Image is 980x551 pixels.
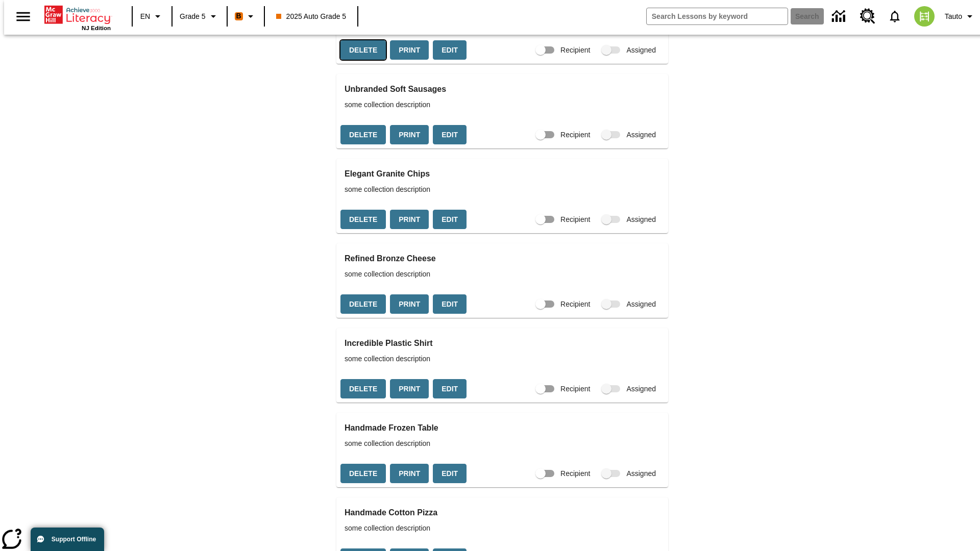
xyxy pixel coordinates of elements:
button: Print, will open in a new window [390,40,429,60]
img: avatar image [914,6,935,27]
span: EN [140,11,150,22]
button: Delete [340,464,386,484]
button: Grade: Grade 5, Select a grade [176,7,224,26]
button: Open side menu [8,2,38,32]
span: Recipient [560,130,590,140]
span: Assigned [626,45,656,56]
h3: Incredible Plastic Shirt [345,336,660,350]
span: some collection description [345,523,660,534]
button: Delete [340,294,386,314]
button: Print, will open in a new window [390,464,429,484]
span: some collection description [345,354,660,364]
span: Support Offline [52,536,96,543]
span: Grade 5 [180,11,206,22]
h3: Handmade Frozen Table [345,421,660,435]
div: Home [44,4,111,31]
span: Recipient [560,384,590,394]
span: some collection description [345,99,660,110]
a: Data Center [826,3,854,31]
button: Edit [433,40,467,60]
a: Resource Center, Will open in new tab [854,3,881,30]
span: 2025 Auto Grade 5 [276,11,347,22]
span: Recipient [560,299,590,310]
span: Recipient [560,468,590,479]
button: Edit [433,210,467,230]
h3: Unbranded Soft Sausages [345,82,660,96]
button: Edit [433,464,467,484]
h3: Refined Bronze Cheese [345,252,660,266]
input: search field [647,8,788,24]
button: Delete [340,125,386,145]
button: Edit [433,294,467,314]
button: Edit [433,125,467,145]
button: Print, will open in a new window [390,379,429,399]
button: Select a new avatar [908,3,941,30]
button: Language: EN, Select a language [136,7,168,26]
button: Support Offline [31,528,104,551]
span: Recipient [560,214,590,225]
span: Assigned [626,299,656,310]
a: Notifications [881,3,908,30]
button: Print, will open in a new window [390,294,429,314]
button: Boost Class color is orange. Change class color [231,7,261,26]
button: Delete [340,379,386,399]
span: some collection description [345,438,660,449]
button: Delete [340,210,386,230]
span: B [236,10,241,22]
span: Assigned [626,130,656,140]
button: Print, will open in a new window [390,125,429,145]
span: Tauto [945,11,962,22]
button: Edit [433,379,467,399]
span: NJ Edition [82,25,111,31]
a: Home [44,5,111,25]
span: Assigned [626,468,656,479]
h3: Handmade Cotton Pizza [345,506,660,520]
h3: Elegant Granite Chips [345,167,660,181]
span: Assigned [626,214,656,225]
button: Profile/Settings [941,7,980,26]
span: Assigned [626,384,656,394]
span: some collection description [345,184,660,195]
button: Delete [340,40,386,60]
button: Print, will open in a new window [390,210,429,230]
span: some collection description [345,269,660,280]
span: Recipient [560,45,590,56]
